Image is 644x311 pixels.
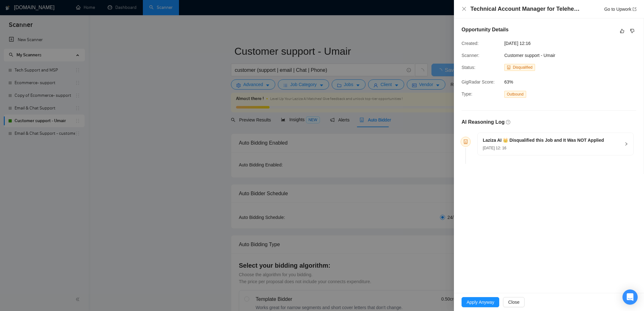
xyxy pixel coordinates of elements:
[462,53,479,58] span: Scanner:
[624,142,628,146] span: right
[462,297,499,307] button: Apply Anyway
[462,6,467,11] span: close
[633,7,636,11] span: export
[504,40,599,47] span: [DATE] 12:16
[618,27,626,35] button: like
[504,53,555,58] span: Customer support - Umair
[462,65,475,70] span: Status:
[470,5,581,13] h4: Technical Account Manager for Telehealth SaaS Company
[462,79,494,84] span: GigRadar Score:
[462,26,508,34] h5: Opportunity Details
[504,91,526,98] span: Outbound
[628,27,636,35] button: dislike
[462,6,467,12] button: Close
[513,65,532,70] span: Disqualified
[483,137,604,144] h5: Laziza AI 👑 Disqualified this Job and It Was NOT Applied
[463,140,468,144] span: robot
[462,91,472,96] span: Type:
[503,297,525,307] button: Close
[620,28,624,34] span: like
[630,28,634,34] span: dislike
[622,289,638,305] div: Open Intercom Messenger
[506,120,510,124] span: question-circle
[507,65,511,69] span: robot
[504,78,599,85] span: 63%
[462,41,479,46] span: Created:
[462,118,505,126] h5: AI Reasoning Log
[467,299,494,306] span: Apply Anyway
[604,7,636,12] a: Go to Upworkexport
[483,146,506,150] span: [DATE] 12: 16
[508,299,520,306] span: Close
